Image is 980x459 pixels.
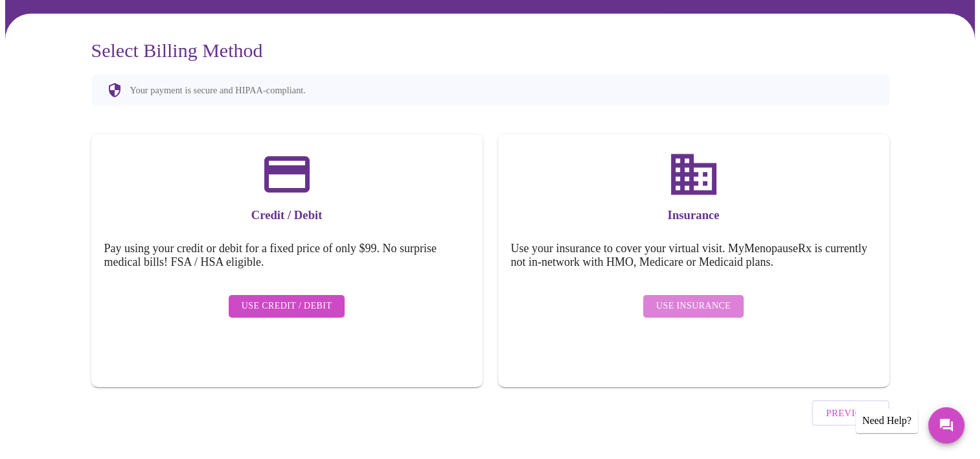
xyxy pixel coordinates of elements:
span: Previous [826,405,874,421]
h3: Credit / Debit [104,208,470,222]
h5: Pay using your credit or debit for a fixed price of only $99. No surprise medical bills! FSA / HS... [104,242,470,269]
h5: Use your insurance to cover your virtual visit. MyMenopauseRx is currently not in-network with HM... [511,242,876,269]
button: Messages [928,407,964,443]
h3: Insurance [511,208,876,222]
span: Use Credit / Debit [242,298,332,314]
div: Need Help? [856,408,918,433]
button: Use Insurance [643,295,744,318]
button: Previous [812,400,889,426]
h3: Select Billing Method [91,40,889,62]
p: Your payment is secure and HIPAA-compliant. [130,85,306,96]
button: Use Credit / Debit [229,295,345,318]
span: Use Insurance [656,298,731,314]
